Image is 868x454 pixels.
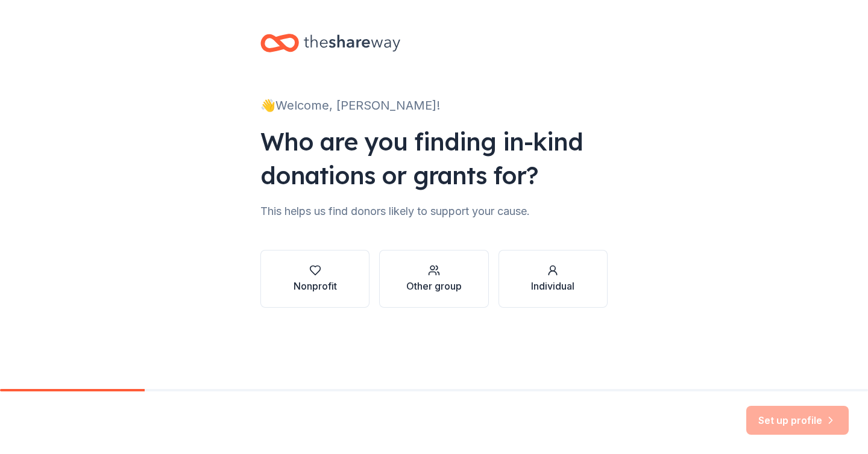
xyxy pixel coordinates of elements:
button: Other group [379,250,488,308]
button: Nonprofit [260,250,370,308]
div: Individual [531,279,574,293]
div: This helps us find donors likely to support your cause. [260,202,608,221]
div: Nonprofit [294,279,337,293]
div: 👋 Welcome, [PERSON_NAME]! [260,96,608,115]
div: Who are you finding in-kind donations or grants for? [260,125,608,192]
div: Other group [406,279,462,293]
button: Individual [498,250,608,308]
